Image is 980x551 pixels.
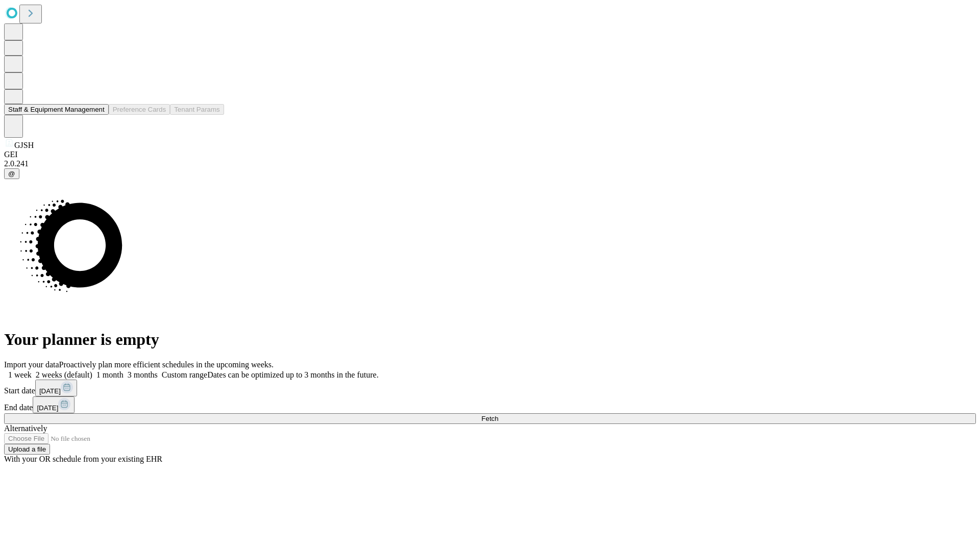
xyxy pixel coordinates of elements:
span: Dates can be optimized up to 3 months in the future. [207,370,378,379]
span: 1 week [8,370,32,379]
span: 1 month [96,370,124,379]
button: Fetch [4,413,976,424]
span: Import your data [4,360,59,369]
h1: Your planner is empty [4,330,976,349]
span: Custom range [162,370,207,379]
button: @ [4,168,19,179]
button: [DATE] [35,380,77,396]
div: Start date [4,380,976,396]
button: Upload a file [4,444,50,455]
span: Alternatively [4,424,47,433]
span: [DATE] [39,387,61,395]
span: GJSH [14,141,34,149]
span: [DATE] [37,404,58,412]
button: Preference Cards [109,104,170,115]
button: [DATE] [33,396,75,413]
span: 2 weeks (default) [36,370,92,379]
span: Fetch [481,415,498,422]
span: 3 months [128,370,158,379]
div: End date [4,396,976,413]
div: 2.0.241 [4,159,976,168]
button: Tenant Params [170,104,224,115]
span: With your OR schedule from your existing EHR [4,455,162,463]
button: Staff & Equipment Management [4,104,109,115]
span: @ [8,170,15,178]
span: Proactively plan more efficient schedules in the upcoming weeks. [59,360,274,369]
div: GEI [4,150,976,159]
